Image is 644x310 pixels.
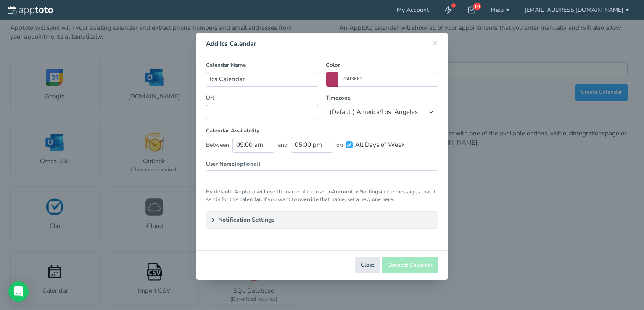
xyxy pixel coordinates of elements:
summary: Notification Settings [206,212,438,228]
label: Color [326,61,438,69]
input: All Days of Week [346,141,353,148]
label: Calendar Name [206,61,318,69]
span: Connect Calendar [387,261,433,269]
label: Url [206,94,318,102]
h4: Add Ics Calendar [206,39,438,48]
span: (optional) [235,160,261,168]
b: Account > Settings [332,188,381,196]
label: Timezone [326,94,438,102]
span: Between [206,141,229,149]
label: Calendar Availability [206,127,438,135]
span: on [336,141,343,149]
label: User Name [206,160,438,168]
span: and [278,141,288,149]
button: Close [355,257,380,273]
label: All Days of Week [346,140,405,149]
span: × [433,37,438,48]
p: By default, Apptoto will use the name of the user in in the messages that it sends for this calen... [206,188,438,204]
button: Connect Calendar [382,257,438,273]
div: Open Intercom Messenger [8,281,29,302]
